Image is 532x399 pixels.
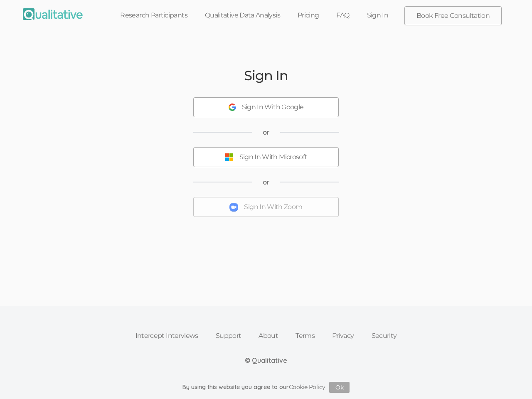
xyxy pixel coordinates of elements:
[329,382,350,393] button: Ok
[363,327,406,345] a: Security
[111,6,196,25] a: Research Participants
[289,383,325,391] a: Cookie Policy
[263,177,270,187] span: or
[263,128,270,137] span: or
[182,382,350,393] div: By using this website you agree to our
[193,97,339,117] button: Sign In With Google
[196,6,289,25] a: Qualitative Data Analysis
[490,359,532,399] iframe: Chat Widget
[239,153,308,162] div: Sign In With Microsoft
[244,202,302,212] div: Sign In With Zoom
[229,103,236,111] img: Sign In With Google
[193,147,339,167] button: Sign In With Microsoft
[225,153,234,162] img: Sign In With Microsoft
[245,356,287,365] div: © Qualitative
[405,7,501,25] a: Book Free Consultation
[23,8,83,20] img: Qualitative
[127,327,207,345] a: Intercept Interviews
[244,68,288,83] h2: Sign In
[207,327,250,345] a: Support
[289,6,328,25] a: Pricing
[229,203,238,212] img: Sign In With Zoom
[242,103,304,112] div: Sign In With Google
[193,197,339,217] button: Sign In With Zoom
[358,6,397,25] a: Sign In
[328,6,358,25] a: FAQ
[250,327,287,345] a: About
[287,327,323,345] a: Terms
[323,327,363,345] a: Privacy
